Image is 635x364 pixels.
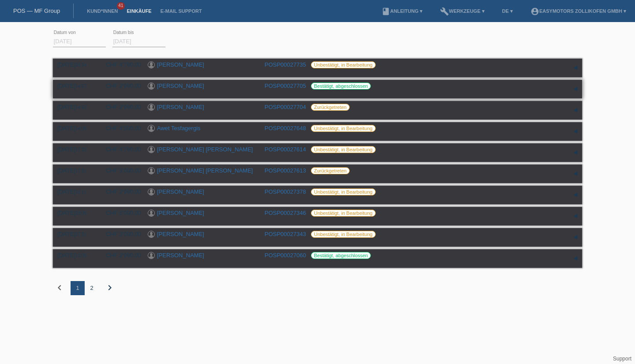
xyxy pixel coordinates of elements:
a: POSP00027346 [265,210,306,216]
div: [DATE] [57,104,93,110]
div: 2 [85,281,99,295]
label: Bestätigt, abgeschlossen [311,252,371,259]
div: [DATE] [57,188,93,195]
a: [PERSON_NAME] [157,252,204,259]
a: POSP00027704 [265,104,306,110]
div: CHF 6'000.00 [99,210,141,216]
a: POSP00027613 [265,167,306,174]
div: auf-/zuklappen [569,146,582,159]
a: account_circleEasymotors Zollikofen GmbH ▾ [526,8,631,14]
a: [PERSON_NAME] [157,104,204,110]
a: E-Mail Support [156,8,206,14]
div: auf-/zuklappen [569,83,582,96]
div: [DATE] [57,125,93,131]
span: 07:31 [75,232,86,237]
a: POSP00027343 [265,231,306,237]
div: [DATE] [57,210,93,216]
a: [PERSON_NAME] [PERSON_NAME] [157,146,253,153]
div: [DATE] [57,167,93,174]
div: auf-/zuklappen [569,252,582,265]
div: [DATE] [57,252,93,259]
div: auf-/zuklappen [569,125,582,138]
label: Bestätigt, abgeschlossen [311,83,371,90]
div: CHF 2'990.00 [99,252,141,259]
a: Support [613,356,631,362]
a: [PERSON_NAME] [157,83,204,89]
label: Unbestätigt, in Bearbeitung [311,61,376,68]
a: [PERSON_NAME] [157,231,204,237]
div: auf-/zuklappen [569,210,582,223]
a: POS — MF Group [13,8,60,14]
div: auf-/zuklappen [569,188,582,202]
a: [PERSON_NAME] [157,61,204,68]
div: CHF 4'790.00 [99,146,141,153]
span: 17:33 [75,147,86,152]
a: POSP00027060 [265,252,306,259]
a: Einkäufe [122,8,156,14]
a: [PERSON_NAME] [157,210,204,216]
span: 14:53 [75,105,86,110]
span: 16:11 [75,190,86,195]
div: CHF 2'990.00 [99,83,141,89]
div: CHF 4'790.00 [99,61,141,68]
div: [DATE] [57,146,93,153]
a: [PERSON_NAME] [PERSON_NAME] [157,167,253,174]
label: Unbestätigt, in Bearbeitung [311,146,376,153]
i: build [440,7,449,16]
div: CHF 2'990.00 [99,188,141,195]
span: 13:09 [75,253,86,258]
div: auf-/zuklappen [569,104,582,117]
a: POSP00027614 [265,146,306,153]
div: CHF 4'500.00 [99,125,141,131]
div: [DATE] [57,231,93,237]
a: POSP00027648 [265,125,306,131]
a: POSP00027378 [265,188,306,195]
label: Zurückgetreten [311,104,350,111]
div: [DATE] [57,61,93,68]
div: CHF 2'990.00 [99,104,141,110]
span: 14:57 [75,84,86,89]
label: Unbestätigt, in Bearbeitung [311,125,376,132]
div: 1 [71,281,85,295]
label: Zurückgetreten [311,167,350,174]
i: chevron_right [105,282,115,293]
a: buildWerkzeuge ▾ [436,8,489,14]
a: bookAnleitung ▾ [377,8,427,14]
a: DE ▾ [498,8,517,14]
div: CHF 5'000.00 [99,167,141,174]
div: auf-/zuklappen [569,61,582,75]
label: Unbestätigt, in Bearbeitung [311,231,376,238]
span: 41 [117,2,125,10]
a: Awet Tesfagergis [157,125,201,131]
a: POSP00027735 [265,61,306,68]
span: 06:54 [75,63,86,68]
label: Unbestätigt, in Bearbeitung [311,188,376,195]
span: 09:09 [75,211,86,216]
span: 17:31 [75,169,86,173]
i: book [381,7,390,16]
a: Kund*innen [82,8,122,14]
div: [DATE] [57,83,93,89]
div: auf-/zuklappen [569,231,582,244]
a: [PERSON_NAME] [157,188,204,195]
div: auf-/zuklappen [569,167,582,180]
a: POSP00027705 [265,83,306,89]
label: Unbestätigt, in Bearbeitung [311,210,376,217]
div: CHF 3'000.00 [99,231,141,237]
i: account_circle [530,7,539,16]
i: chevron_left [54,282,65,293]
span: 14:09 [75,126,86,131]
